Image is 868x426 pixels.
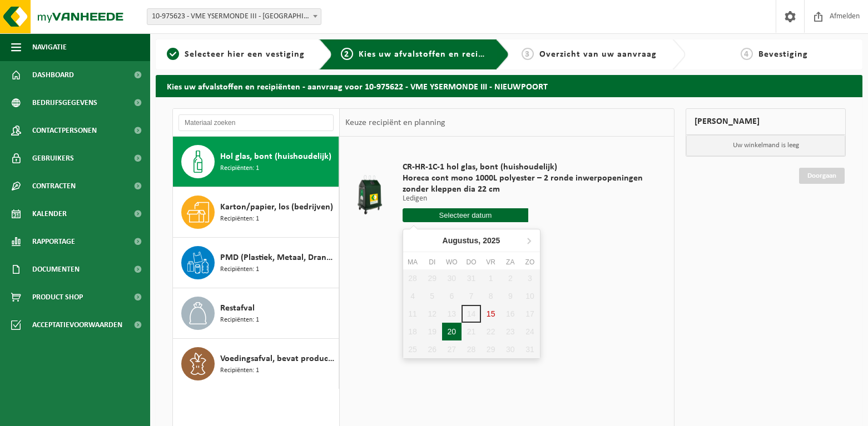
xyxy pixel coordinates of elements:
button: Voedingsafval, bevat producten van dierlijke oorsprong, onverpakt, categorie 3 Recipiënten: 1 [173,339,339,389]
span: Selecteer hier een vestiging [185,50,305,59]
button: Hol glas, bont (huishoudelijk) Recipiënten: 1 [173,137,339,187]
button: Restafval Recipiënten: 1 [173,288,339,339]
span: Restafval [220,302,255,315]
div: wo [442,257,462,268]
span: 2 [341,48,353,60]
a: Doorgaan [799,168,845,184]
input: Selecteer datum [403,208,529,222]
div: 20 [442,323,462,340]
span: Recipiënten: 1 [220,315,259,325]
span: Acceptatievoorwaarden [32,311,122,339]
span: Karton/papier, los (bedrijven) [220,201,333,214]
div: do [462,257,481,268]
span: Recipiënten: 1 [220,163,259,174]
span: 4 [741,48,753,60]
input: Materiaal zoeken [178,114,334,131]
span: Documenten [32,255,80,283]
span: Recipiënten: 1 [220,264,259,275]
span: Rapportage [32,228,75,255]
h2: Kies uw afvalstoffen en recipiënten - aanvraag voor 10-975622 - VME YSERMONDE III - NIEUWPOORT [156,75,862,97]
span: Voedingsafval, bevat producten van dierlijke oorsprong, onverpakt, categorie 3 [220,352,336,365]
div: za [500,257,520,268]
div: [PERSON_NAME] [686,108,846,135]
span: Navigatie [32,33,67,61]
span: 10-975623 - VME YSERMONDE III - NIEUWPOORT [147,8,321,25]
span: Overzicht van uw aanvraag [539,50,657,59]
span: Hol glas, bont (huishoudelijk) [220,150,331,163]
span: Contactpersonen [32,117,97,144]
p: Ledigen [403,195,655,203]
span: CR-HR-1C-1 hol glas, bont (huishoudelijk) [403,162,655,173]
span: Gebruikers [32,144,74,172]
div: ma [403,257,423,268]
p: Uw winkelmand is leeg [686,135,845,156]
div: vr [481,257,500,268]
div: di [423,257,442,268]
span: 3 [522,48,534,60]
span: Kies uw afvalstoffen en recipiënten [359,50,512,59]
button: PMD (Plastiek, Metaal, Drankkartons) (bedrijven) Recipiënten: 1 [173,238,339,288]
div: Keuze recipiënt en planning [340,109,451,137]
span: Bevestiging [758,50,808,59]
span: PMD (Plastiek, Metaal, Drankkartons) (bedrijven) [220,251,336,264]
span: Bedrijfsgegevens [32,89,97,117]
div: zo [520,257,539,268]
span: Contracten [32,172,76,200]
span: 10-975623 - VME YSERMONDE III - NIEUWPOORT [147,9,321,24]
span: 1 [167,48,179,60]
span: Dashboard [32,61,74,89]
span: Recipiënten: 1 [220,214,259,224]
span: Horeca cont mono 1000L polyester – 2 ronde inwerpopeningen zonder kleppen dia 22 cm [403,173,655,195]
div: Augustus, [438,232,505,249]
span: Product Shop [32,283,83,311]
button: Karton/papier, los (bedrijven) Recipiënten: 1 [173,187,339,238]
a: 1Selecteer hier een vestiging [161,48,310,61]
span: Kalender [32,200,67,228]
i: 2025 [483,237,500,244]
span: Recipiënten: 1 [220,365,259,376]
